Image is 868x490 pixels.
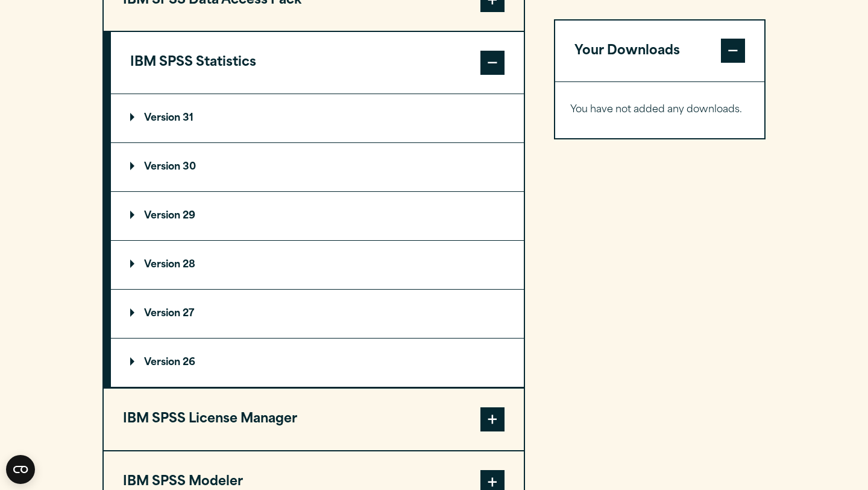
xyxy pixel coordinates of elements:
[111,32,524,94] button: IBM SPSS Statistics
[111,143,524,191] summary: Version 30
[130,113,193,123] p: Version 31
[111,94,524,387] div: IBM SPSS Statistics
[111,192,524,240] summary: Version 29
[111,339,524,387] summary: Version 26
[555,21,764,82] button: Your Downloads
[111,290,524,338] summary: Version 27
[130,260,195,270] p: Version 28
[130,309,194,319] p: Version 27
[111,94,524,142] summary: Version 31
[130,211,195,221] p: Version 29
[130,358,195,367] p: Version 26
[130,162,196,172] p: Version 30
[570,102,749,119] p: You have not added any downloads.
[104,389,524,450] button: IBM SPSS License Manager
[6,455,35,484] button: Open CMP widget
[555,82,764,139] div: Your Downloads
[111,241,524,289] summary: Version 28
